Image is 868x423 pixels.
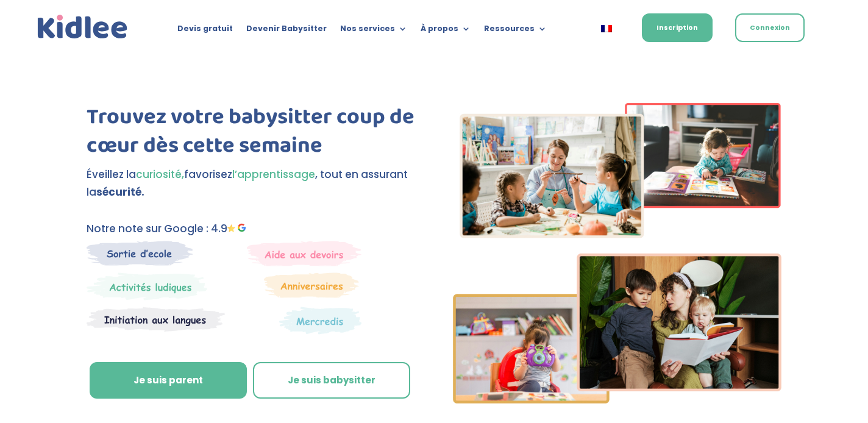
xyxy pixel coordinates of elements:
[87,241,193,266] img: Sortie decole
[232,167,315,182] span: l’apprentissage
[87,166,414,201] p: Éveillez la favorisez , tout en assurant la
[279,307,361,335] img: Thematique
[421,24,471,38] a: À propos
[35,12,130,42] a: Kidlee Logo
[90,362,247,399] a: Je suis parent
[340,24,407,38] a: Nos services
[453,103,781,403] img: Imgs-2
[87,307,225,332] img: Atelier thematique
[87,103,414,166] h1: Trouvez votre babysitter coup de cœur dès cette semaine
[177,24,233,38] a: Devis gratuit
[136,167,184,182] span: curiosité,
[484,24,547,38] a: Ressources
[87,272,207,300] img: Mercredi
[253,362,410,399] a: Je suis babysitter
[246,24,327,38] a: Devenir Babysitter
[35,12,130,42] img: logo_kidlee_bleu
[642,13,713,42] a: Inscription
[735,13,805,42] a: Connexion
[264,272,359,298] img: Anniversaire
[601,25,612,32] img: Français
[87,220,414,238] p: Notre note sur Google : 4.9
[247,241,361,266] img: weekends
[96,185,144,199] strong: sécurité.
